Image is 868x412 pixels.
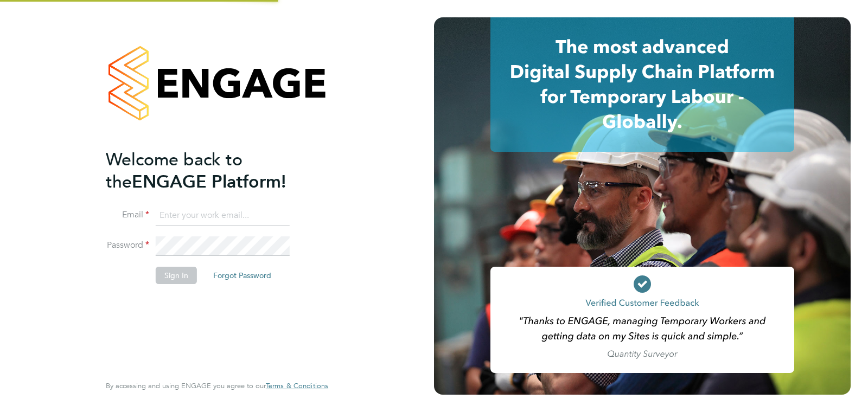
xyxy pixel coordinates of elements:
[106,149,242,192] span: Welcome back to the
[205,267,280,284] button: Forgot Password
[106,209,149,221] label: Email
[266,382,328,390] a: Terms & Conditions
[266,381,328,390] span: Terms & Conditions
[156,267,197,284] button: Sign In
[156,206,290,226] input: Enter your work email...
[106,381,328,390] span: By accessing and using ENGAGE you agree to our
[106,240,149,251] label: Password
[106,149,317,193] h2: ENGAGE Platform!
